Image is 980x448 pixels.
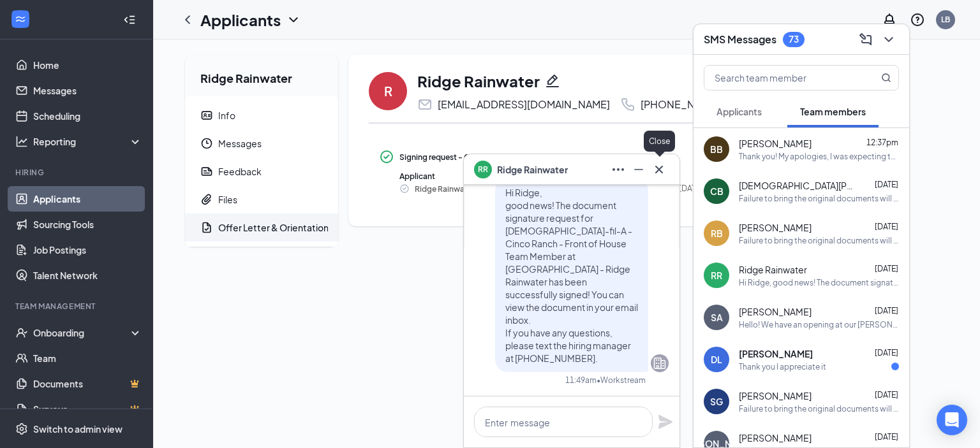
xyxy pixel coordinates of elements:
a: SurveysCrown [33,396,142,422]
span: [DATE] [875,390,898,400]
svg: WorkstreamLogo [14,13,27,25]
div: Open Intercom Messenger [937,405,967,435]
div: Thank you! My apologies, I was expecting to speak about it myself once I had the time but my mom ... [739,151,899,162]
svg: Phone [620,97,635,112]
button: ComposeMessage [856,29,876,50]
h2: Ridge Rainwater [185,55,338,96]
div: Hello! We have an opening at our [PERSON_NAME] location. Are you still interested? [739,319,899,330]
span: [DATE] [875,180,898,189]
span: Ridge Rainwater [739,263,807,276]
div: Switch to admin view [33,423,122,435]
div: Files [218,193,237,206]
h3: SMS Messages [704,33,776,47]
svg: Plane [658,414,673,430]
svg: DocumentApprove [200,221,213,234]
div: Applicant [399,171,748,182]
div: Info [218,109,235,122]
span: [DATE] [875,306,898,315]
a: DocumentApproveOffer Letter & Orientation [185,213,338,242]
button: Ellipses [608,159,628,180]
a: Messages [33,78,142,103]
svg: Report [200,165,213,178]
h1: Applicants [200,9,281,31]
span: [DATE] [875,264,898,273]
svg: ChevronDown [286,12,301,27]
span: Ridge Rainwater [497,163,568,177]
span: [DATE] [875,222,898,231]
svg: Company [652,356,667,371]
span: [PERSON_NAME] [739,305,812,318]
svg: CheckmarkCircle [399,184,410,194]
span: 12:37pm [866,138,898,147]
span: [DATE] [679,183,702,195]
button: Cross [649,159,669,180]
svg: Email [417,97,433,112]
div: Failure to bring the original documents will result in you being sent home and rescheduled for a ... [739,403,899,414]
svg: Cross [651,162,667,177]
svg: Ellipses [611,162,626,177]
div: Thank you I appreciate it [739,361,826,372]
svg: Settings [15,423,28,435]
span: Ridge Rainwater [415,182,475,196]
div: SG [710,395,723,408]
span: [DEMOGRAPHIC_DATA][PERSON_NAME] [739,179,854,192]
a: Job Postings [33,237,142,263]
span: • Workstream [597,375,646,386]
div: RB [711,227,723,240]
span: Applicants [716,106,762,117]
div: SA [711,311,723,324]
h1: Ridge Rainwater [417,70,540,92]
svg: Minimize [631,162,646,177]
span: Hi Ridge, good news! The document signature request for [DEMOGRAPHIC_DATA]-fil-A - Cinco Ranch - ... [505,187,638,364]
div: Onboarding [33,326,131,339]
svg: ComposeMessage [858,32,873,47]
a: PaperclipFiles [185,185,338,213]
div: Feedback [218,165,262,178]
div: Failure to bring the original documents will result in you being sent home and rescheduled for a ... [739,193,899,204]
span: Team members [800,106,866,117]
div: RR [711,269,722,282]
svg: Notifications [882,12,897,27]
svg: CheckmarkCircle [379,149,394,164]
button: Minimize [628,159,649,180]
a: DocumentsCrown [33,371,142,396]
a: Team [33,345,142,371]
svg: Analysis [15,135,28,148]
div: [EMAIL_ADDRESS][DOMAIN_NAME] [438,98,610,111]
svg: ChevronLeft [180,12,195,27]
div: Reporting [33,135,143,148]
div: 11:49am [565,375,597,386]
a: Scheduling [33,103,142,129]
svg: Pencil [545,73,560,89]
div: Hiring [15,167,140,178]
a: Sourcing Tools [33,212,142,237]
a: Home [33,52,142,78]
span: [PERSON_NAME] [739,347,813,360]
span: [DATE] [875,432,898,442]
svg: UserCheck [15,326,28,339]
div: BB [710,143,723,155]
div: Failure to bring the original documents will result in you being sent home and rescheduled for a ... [739,235,899,246]
svg: ContactCard [200,109,213,122]
div: Hi Ridge, good news! The document signature request for [DEMOGRAPHIC_DATA]-fil-A - Cinco Ranch - ... [739,277,899,288]
div: CB [710,185,724,198]
svg: Paperclip [200,193,213,206]
span: [DATE] [875,348,898,358]
div: DL [711,353,722,366]
a: ClockMessages [185,129,338,157]
div: R [384,82,392,100]
a: ContactCardInfo [185,101,338,129]
span: Messages [218,129,328,157]
div: [PHONE_NUMBER] [641,98,733,111]
input: Search team member [704,66,856,90]
svg: QuestionInfo [910,12,925,27]
span: [PERSON_NAME] [739,137,812,150]
a: Applicants [33,186,142,212]
svg: ChevronDown [881,32,896,47]
a: ReportFeedback [185,157,338,185]
div: LB [941,14,950,25]
div: 73 [789,34,799,45]
span: [PERSON_NAME] [739,221,812,234]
